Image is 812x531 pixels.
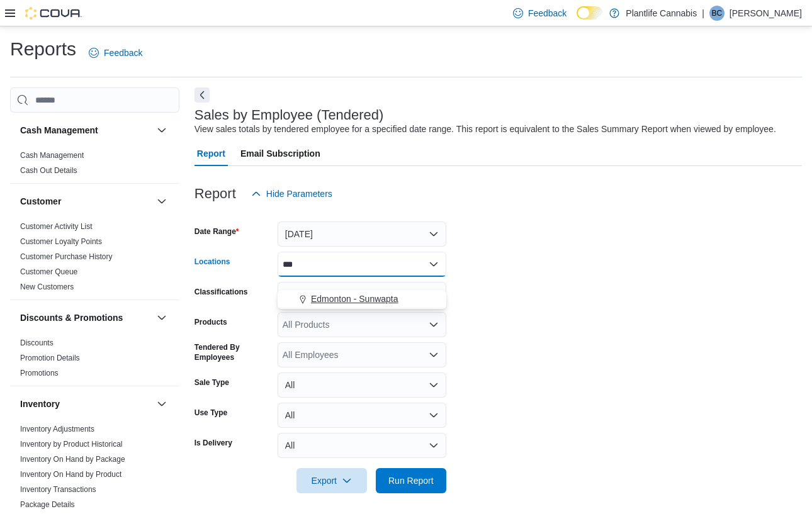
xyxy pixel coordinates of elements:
[20,424,94,434] span: Inventory Adjustments
[20,151,84,160] a: Cash Management
[20,165,77,176] span: Cash Out Details
[20,124,152,137] button: Cash Management
[20,338,54,347] a: Discounts
[154,396,169,411] button: Inventory
[195,408,227,418] label: Use Type
[20,221,93,232] span: Customer Activity List
[278,290,446,308] div: Choose from the following options
[266,187,332,200] span: Hide Parameters
[388,474,434,487] span: Run Report
[528,7,567,20] span: Feedback
[246,181,337,206] button: Hide Parameters
[195,287,248,297] label: Classifications
[376,468,446,493] button: Run Report
[577,6,603,20] input: Dark Mode
[20,166,77,175] a: Cash Out Details
[10,219,179,299] div: Customer
[20,454,125,464] span: Inventory On Hand by Package
[195,438,232,448] label: Is Delivery
[20,485,96,494] a: Inventory Transactions
[702,6,704,21] p: |
[278,372,446,398] button: All
[20,195,152,208] button: Customer
[20,500,75,509] a: Package Details
[626,6,697,21] p: Plantlife Cannabis
[20,354,80,362] a: Promotion Details
[278,290,446,308] button: Edmonton - Sunwapta
[20,237,102,247] span: Customer Loyalty Points
[304,468,359,493] span: Export
[20,124,98,137] h3: Cash Management
[20,500,75,510] span: Package Details
[20,195,61,208] h3: Customer
[20,150,84,160] span: Cash Management
[278,221,446,247] button: [DATE]
[20,282,74,292] span: New Customers
[84,40,147,65] a: Feedback
[311,293,398,305] span: Edmonton - Sunwapta
[296,468,367,493] button: Export
[195,123,776,136] div: View sales totals by tendered employee for a specified date range. This report is equivalent to t...
[20,338,54,348] span: Discounts
[195,108,384,123] h3: Sales by Employee (Tendered)
[20,222,93,231] a: Customer Activity List
[197,141,225,166] span: Report
[195,226,239,237] label: Date Range
[20,425,94,433] a: Inventory Adjustments
[25,7,82,20] img: Cova
[278,433,446,458] button: All
[20,311,123,324] h3: Discounts & Promotions
[20,398,60,410] h3: Inventory
[10,148,179,183] div: Cash Management
[10,335,179,386] div: Discounts & Promotions
[429,350,439,360] button: Open list of options
[20,252,113,261] a: Customer Purchase History
[20,282,74,291] a: New Customers
[154,194,169,209] button: Customer
[20,470,121,479] a: Inventory On Hand by Product
[730,6,802,21] p: [PERSON_NAME]
[195,342,273,362] label: Tendered By Employees
[508,1,572,26] a: Feedback
[429,289,439,299] button: Open list of options
[104,47,142,59] span: Feedback
[20,353,80,363] span: Promotion Details
[20,369,59,377] a: Promotions
[20,311,152,324] button: Discounts & Promotions
[20,440,123,449] a: Inventory by Product Historical
[20,439,123,449] span: Inventory by Product Historical
[20,469,121,479] span: Inventory On Hand by Product
[195,186,236,201] h3: Report
[712,6,723,21] span: BC
[10,36,76,62] h1: Reports
[20,237,102,246] a: Customer Loyalty Points
[20,455,125,464] a: Inventory On Hand by Package
[195,317,227,327] label: Products
[20,252,113,262] span: Customer Purchase History
[20,368,59,378] span: Promotions
[195,87,210,103] button: Next
[20,267,77,276] a: Customer Queue
[240,141,320,166] span: Email Subscription
[20,267,77,277] span: Customer Queue
[20,484,96,495] span: Inventory Transactions
[429,320,439,330] button: Open list of options
[20,398,152,410] button: Inventory
[154,123,169,138] button: Cash Management
[429,259,439,269] button: Close list of options
[154,310,169,325] button: Discounts & Promotions
[195,377,229,388] label: Sale Type
[278,403,446,428] button: All
[709,6,725,21] div: Beau Cadrin
[195,257,230,267] label: Locations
